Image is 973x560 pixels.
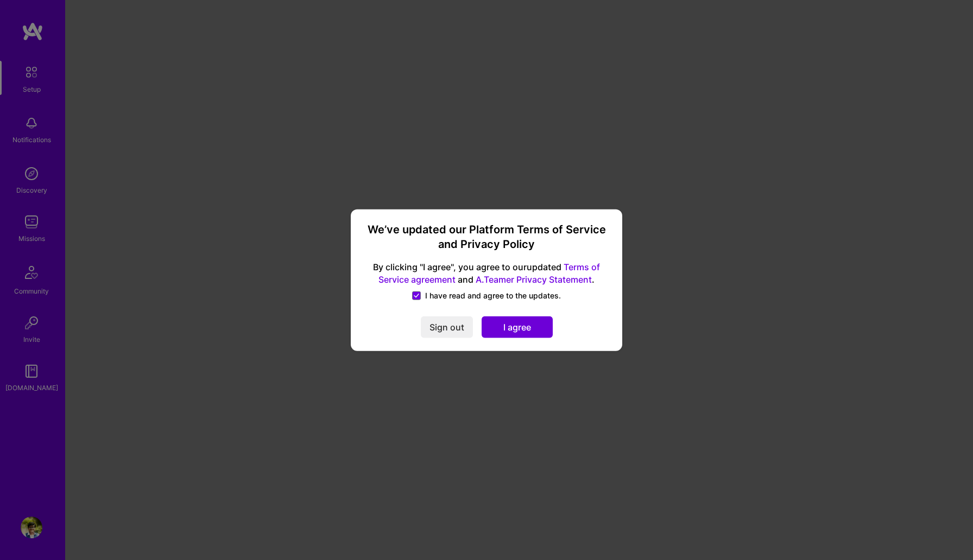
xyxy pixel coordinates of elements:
[476,273,592,284] a: A.Teamer Privacy Statement
[364,222,609,252] h3: We’ve updated our Platform Terms of Service and Privacy Policy
[421,316,473,338] button: Sign out
[364,261,609,286] span: By clicking "I agree", you agree to our updated and .
[482,316,553,338] button: I agree
[425,290,561,301] span: I have read and agree to the updates.
[378,262,600,285] a: Terms of Service agreement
